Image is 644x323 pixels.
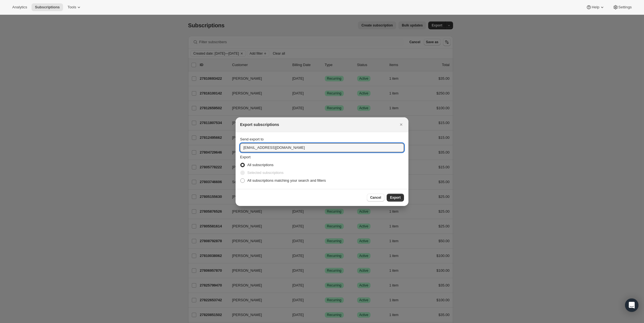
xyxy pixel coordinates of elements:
[247,178,326,183] span: All subscriptions matching your search and filters
[367,194,384,201] button: Cancel
[64,3,85,11] button: Tools
[247,171,284,175] span: Selected subscriptions
[32,3,63,11] button: Subscriptions
[240,137,264,141] span: Send export to
[625,298,638,312] div: Open Intercom Messenger
[247,163,273,167] span: All subscriptions
[592,5,599,9] span: Help
[609,3,635,11] button: Settings
[370,195,381,200] span: Cancel
[390,195,401,200] span: Export
[67,5,76,9] span: Tools
[618,5,632,9] span: Settings
[9,3,30,11] button: Analytics
[387,194,404,201] button: Export
[12,5,27,9] span: Analytics
[240,155,251,159] span: Export
[35,5,60,9] span: Subscriptions
[397,121,405,128] button: Close
[240,122,279,127] h2: Export subscriptions
[583,3,608,11] button: Help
